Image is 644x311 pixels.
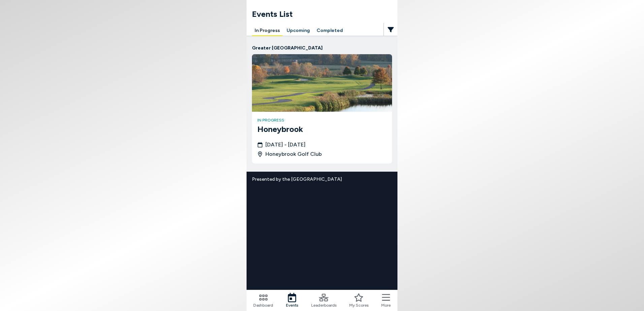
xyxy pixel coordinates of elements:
button: In Progress [252,26,283,36]
span: My Scores [349,302,368,308]
img: Honeybrook [252,54,392,112]
span: Leaderboards [311,302,336,308]
h4: in progress [257,117,387,123]
span: Presented by the [GEOGRAPHIC_DATA] [252,176,392,183]
a: My Scores [349,293,368,308]
span: Events [286,302,298,308]
div: Manage your account [247,26,397,36]
p: Greater [GEOGRAPHIC_DATA] [252,44,392,51]
a: Events [286,293,298,308]
h1: Events List [252,8,397,20]
span: More [381,302,391,308]
button: More [381,293,391,308]
a: Dashboard [253,293,273,308]
button: Completed [314,26,346,36]
span: [DATE] - [DATE] [265,141,305,149]
button: Upcoming [284,26,313,36]
a: Leaderboards [311,293,336,308]
h3: Honeybrook [257,123,387,135]
span: Dashboard [253,302,273,308]
a: Honeybrookin progressHoneybrook[DATE] - [DATE]Honeybrook Golf Club [252,54,392,164]
span: Honeybrook Golf Club [265,150,322,158]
